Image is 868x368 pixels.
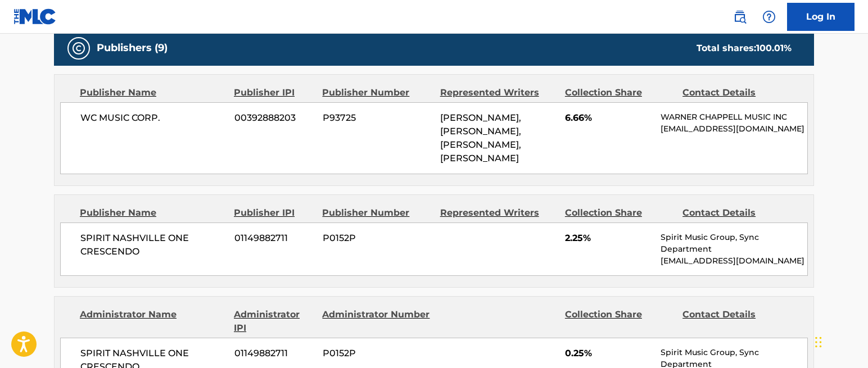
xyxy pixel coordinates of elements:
[565,347,652,360] span: 0.25%
[440,86,557,99] div: Represented Writers
[682,206,792,220] div: Contact Details
[234,206,314,220] div: Publisher IPI
[682,86,792,99] div: Contact Details
[323,231,432,245] span: P0152P
[440,206,557,220] div: Represented Writers
[812,314,868,368] iframe: Chat Widget
[758,6,780,28] div: Help
[440,112,521,163] span: [PERSON_NAME], [PERSON_NAME], [PERSON_NAME], [PERSON_NAME]
[323,111,432,125] span: P93725
[729,6,751,28] a: Public Search
[72,42,85,55] img: Publishers
[787,3,855,31] a: Log In
[80,231,226,258] span: SPIRIT NASHVILLE ONE CRESCENDO
[682,308,792,335] div: Contact Details
[661,111,807,123] p: WARNER CHAPPELL MUSIC INC
[565,111,652,125] span: 6.66%
[13,8,57,25] img: MLC Logo
[322,308,431,335] div: Administrator Number
[565,308,674,335] div: Collection Share
[733,10,747,24] img: search
[80,86,225,99] div: Publisher Name
[80,111,226,125] span: WC MUSIC CORP.
[80,206,225,220] div: Publisher Name
[234,111,314,125] span: 00392888203
[234,86,314,99] div: Publisher IPI
[322,206,431,220] div: Publisher Number
[661,231,807,255] p: Spirit Music Group, Sync Department
[234,347,314,360] span: 01149882711
[234,308,314,335] div: Administrator IPI
[697,42,792,55] div: Total shares:
[565,206,674,220] div: Collection Share
[323,347,432,360] span: P0152P
[565,86,674,99] div: Collection Share
[661,123,807,135] p: [EMAIL_ADDRESS][DOMAIN_NAME]
[80,308,225,335] div: Administrator Name
[756,43,792,53] span: 100.01 %
[565,231,652,245] span: 2.25%
[234,231,314,245] span: 01149882711
[815,325,822,359] div: Drag
[322,86,431,99] div: Publisher Number
[97,42,168,54] h5: Publishers (9)
[661,255,807,267] p: [EMAIL_ADDRESS][DOMAIN_NAME]
[762,10,776,24] img: help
